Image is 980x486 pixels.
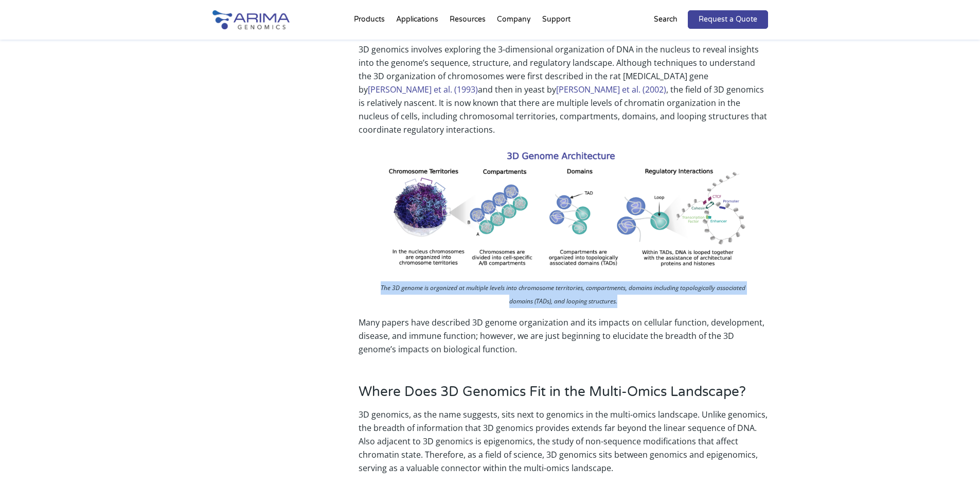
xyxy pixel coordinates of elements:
p: 3D genomics, as the name suggests, sits next to genomics in the multi-omics landscape. Unlike gen... [359,408,768,483]
a: Request a Quote [688,10,768,29]
h3: Where Does 3D Genomics Fit in the Multi-Omics Landscape? [359,384,768,408]
a: [PERSON_NAME] et al. (2002) [556,84,666,95]
p: The 3D genome is organized at multiple levels into chromosome territories, compartments, domains ... [367,281,759,311]
p: Many papers have described 3D genome organization and its impacts on cellular function, developme... [359,316,768,356]
p: 3D genomics involves exploring the 3-dimensional organization of DNA in the nucleus to reveal ins... [359,43,768,145]
p: Search [654,13,678,26]
a: [PERSON_NAME] et al. (1993) [368,84,478,95]
img: Arima-Genomics-logo [212,10,290,29]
